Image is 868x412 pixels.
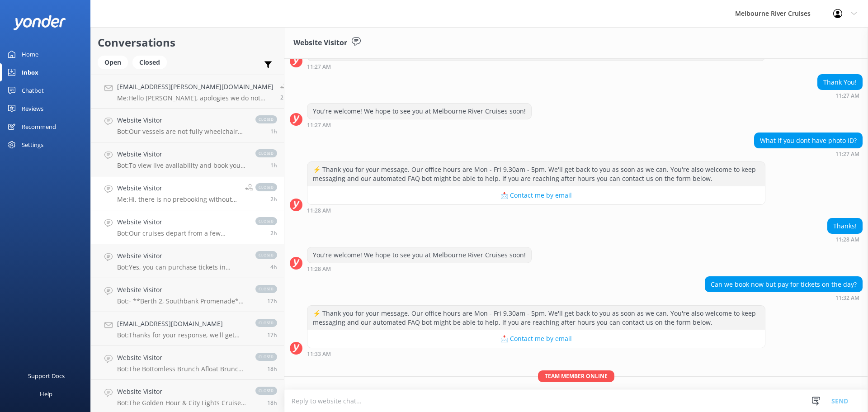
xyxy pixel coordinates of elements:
[267,297,277,305] span: 08:52pm 19-Aug-2025 (UTC +10:00) Australia/Sydney
[307,351,331,357] strong: 11:33 AM
[255,251,277,259] span: closed
[40,385,52,403] div: Help
[255,387,277,395] span: closed
[117,365,246,373] p: Bot: The Bottomless Brunch Afloat Brunch Cruise menu features fresh local produce and seafood wit...
[705,277,862,292] div: Can we book now but pay for tickets on the day?
[270,263,277,271] span: 09:25am 20-Aug-2025 (UTC +10:00) Australia/Sydney
[754,151,863,157] div: 11:27am 20-Aug-2025 (UTC +10:00) Australia/Sydney
[117,331,246,339] p: Bot: Thanks for your response, we'll get back to you as soon as we can during opening hours.
[307,104,531,119] div: You're welcome! We hope to see you at Melbourne River Cruises soon!
[91,142,284,176] a: Website VisitorBot:To view live availability and book your Melbourne River Cruise experience, ple...
[91,278,284,312] a: Website VisitorBot:- **Berth 2, Southbank Promenade**: Various cruises such as the Ports & Dockla...
[307,186,765,204] button: 📩 Contact me by email
[835,152,859,157] strong: 11:27 AM
[91,346,284,380] a: Website VisitorBot:The Bottomless Brunch Afloat Brunch Cruise menu features fresh local produce a...
[117,387,246,397] h4: Website Visitor
[270,195,277,203] span: 11:37am 20-Aug-2025 (UTC +10:00) Australia/Sydney
[705,294,863,301] div: 11:32am 20-Aug-2025 (UTC +10:00) Australia/Sydney
[117,128,246,136] p: Bot: Our vessels are not fully wheelchair accessible, but we can accommodate foldable wheelchairs...
[307,162,765,186] div: ⚡ Thank you for your message. Our office hours are Mon - Fri 9.30am - 5pm. We'll get back to you ...
[293,37,347,49] h3: Website Visitor
[307,63,765,70] div: 11:27am 20-Aug-2025 (UTC +10:00) Australia/Sydney
[835,237,859,242] strong: 11:28 AM
[538,370,614,382] span: Team member online
[270,128,277,135] span: 12:00pm 20-Aug-2025 (UTC +10:00) Australia/Sydney
[307,306,765,330] div: ⚡ Thank you for your message. Our office hours are Mon - Fri 9.30am - 5pm. We'll get back to you ...
[98,34,277,51] h2: Conversations
[307,266,331,272] strong: 11:28 AM
[270,229,277,237] span: 11:28am 20-Aug-2025 (UTC +10:00) Australia/Sydney
[117,195,238,204] p: Me: Hi, there is no prebooking without payment. Only booking with payment is available
[117,251,246,261] h4: Website Visitor
[117,353,246,363] h4: Website Visitor
[255,353,277,361] span: closed
[117,161,246,170] p: Bot: To view live availability and book your Melbourne River Cruise experience, please visit [URL...
[307,123,331,128] strong: 11:27 AM
[828,218,862,234] div: Thanks!
[835,295,859,301] strong: 11:32 AM
[307,64,331,70] strong: 11:27 AM
[817,92,863,99] div: 11:27am 20-Aug-2025 (UTC +10:00) Australia/Sydney
[307,122,532,128] div: 11:27am 20-Aug-2025 (UTC +10:00) Australia/Sydney
[117,115,246,125] h4: Website Visitor
[307,330,765,348] button: 📩 Contact me by email
[91,210,284,244] a: Website VisitorBot:Our cruises depart from a few different locations along [GEOGRAPHIC_DATA] and ...
[255,115,277,123] span: closed
[98,56,128,69] div: Open
[91,109,284,142] a: Website VisitorBot:Our vessels are not fully wheelchair accessible, but we can accommodate foldab...
[270,161,277,169] span: 11:59am 20-Aug-2025 (UTC +10:00) Australia/Sydney
[22,99,43,118] div: Reviews
[755,133,862,148] div: What if you dont have photo ID?
[117,94,274,102] p: Me: Hello [PERSON_NAME], apologies we do not have the dinner cruise operating tonight. We still h...
[28,367,65,385] div: Support Docs
[117,149,246,159] h4: Website Visitor
[98,57,132,67] a: Open
[818,75,862,90] div: Thank You!
[255,217,277,225] span: closed
[307,265,532,272] div: 11:28am 20-Aug-2025 (UTC +10:00) Australia/Sydney
[827,236,863,242] div: 11:28am 20-Aug-2025 (UTC +10:00) Australia/Sydney
[22,45,38,63] div: Home
[117,285,246,295] h4: Website Visitor
[267,399,277,407] span: 07:35pm 19-Aug-2025 (UTC +10:00) Australia/Sydney
[117,263,246,271] p: Bot: Yes, you can purchase tickets in person at [GEOGRAPHIC_DATA] (Berth 2) and Federation Wharf ...
[307,208,331,213] strong: 11:28 AM
[255,319,277,327] span: closed
[267,365,277,373] span: 07:56pm 19-Aug-2025 (UTC +10:00) Australia/Sydney
[117,217,246,227] h4: Website Visitor
[117,82,274,92] h4: [EMAIL_ADDRESS][PERSON_NAME][DOMAIN_NAME]
[22,81,44,99] div: Chatbot
[91,312,284,346] a: [EMAIL_ADDRESS][DOMAIN_NAME]Bot:Thanks for your response, we'll get back to you as soon as we can...
[255,149,277,157] span: closed
[117,319,246,329] h4: [EMAIL_ADDRESS][DOMAIN_NAME]
[14,15,66,30] img: yonder-white-logo.png
[307,350,765,357] div: 11:33am 20-Aug-2025 (UTC +10:00) Australia/Sydney
[91,75,284,109] a: [EMAIL_ADDRESS][PERSON_NAME][DOMAIN_NAME]Me:Hello [PERSON_NAME], apologies we do not have the din...
[280,94,288,101] span: 01:55pm 20-Aug-2025 (UTC +10:00) Australia/Sydney
[835,93,859,99] strong: 11:27 AM
[255,183,277,191] span: closed
[91,176,284,210] a: Website VisitorMe:Hi, there is no prebooking without payment. Only booking with payment is availa...
[255,285,277,293] span: closed
[117,399,246,407] p: Bot: The Golden Hour & City Lights Cruise is a 1.5-hour evening journey along the Yarra River, sh...
[307,247,531,263] div: You're welcome! We hope to see you at Melbourne River Cruises soon!
[91,244,284,278] a: Website VisitorBot:Yes, you can purchase tickets in person at [GEOGRAPHIC_DATA] (Berth 2) and Fed...
[22,136,43,154] div: Settings
[267,331,277,339] span: 08:49pm 19-Aug-2025 (UTC +10:00) Australia/Sydney
[132,56,167,69] div: Closed
[22,118,56,136] div: Recommend
[22,63,38,81] div: Inbox
[117,229,246,237] p: Bot: Our cruises depart from a few different locations along [GEOGRAPHIC_DATA] and Federation [GE...
[117,297,246,305] p: Bot: - **Berth 2, Southbank Promenade**: Various cruises such as the Ports & Docklands Cruise, Pa...
[307,207,765,213] div: 11:28am 20-Aug-2025 (UTC +10:00) Australia/Sydney
[132,57,171,67] a: Closed
[117,183,238,193] h4: Website Visitor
